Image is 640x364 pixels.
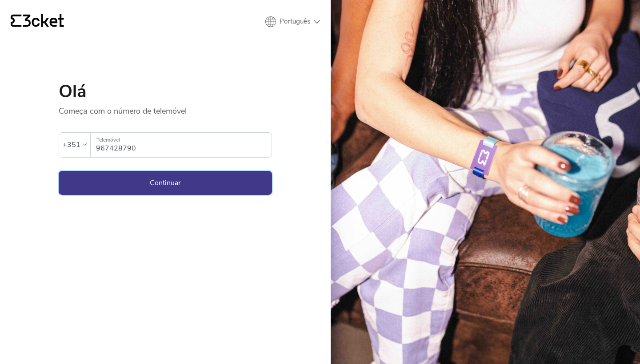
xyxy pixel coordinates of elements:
div: +351 [63,138,80,151]
g: {' '} [11,15,21,27]
label: Telemóvel [91,133,272,147]
button: Continuar [59,171,272,195]
a: {' '} [11,14,64,29]
h1: Olá [59,83,272,100]
input: Telemóvel [96,133,272,157]
p: Começa com o número de telemóvel [59,100,272,116]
